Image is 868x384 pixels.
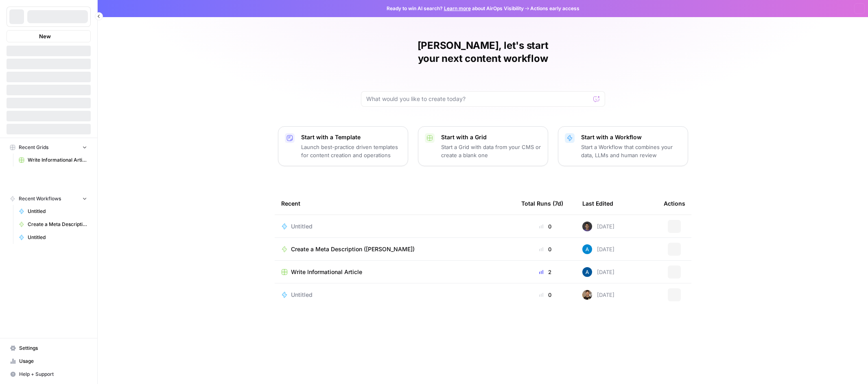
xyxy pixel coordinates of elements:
span: New [39,32,51,40]
div: [DATE] [582,244,614,254]
a: Write Informational Article [281,268,508,276]
button: Start with a WorkflowStart a Workflow that combines your data, LLMs and human review [558,126,688,166]
span: Create a Meta Description ([PERSON_NAME]) [28,221,87,228]
a: Create a Meta Description ([PERSON_NAME]) [281,245,508,253]
a: Settings [7,342,91,355]
div: 2 [521,268,569,276]
span: Ready to win AI search? about AirOps Visibility [387,5,524,12]
span: Recent Grids [19,144,48,151]
a: Write Informational Article [15,154,91,167]
span: Actions early access [530,5,579,12]
div: Actions [664,192,685,215]
img: 52v6d42v34ivydbon8qigpzex0ny [582,222,592,231]
button: Start with a TemplateLaunch best-practice driven templates for content creation and operations [278,126,408,166]
div: 0 [521,245,569,253]
p: Start a Grid with data from your CMS or create a blank one [441,143,541,159]
span: Untitled [28,208,87,215]
button: Recent Workflows [7,193,91,205]
span: Settings [19,345,87,352]
div: [DATE] [582,222,614,231]
button: Help + Support [7,368,91,381]
div: Recent [281,192,508,215]
button: Recent Grids [7,141,91,154]
span: Recent Workflows [19,195,61,202]
p: Start a Workflow that combines your data, LLMs and human review [581,143,681,159]
div: Total Runs (7d) [521,192,563,215]
img: r14hsbufqv3t0k7vcxcnu0vbeixh [582,267,592,277]
h1: [PERSON_NAME], let's start your next content workflow [361,39,605,65]
div: 0 [521,291,569,299]
button: New [7,30,91,42]
a: Learn more [444,5,471,11]
a: Untitled [281,291,508,299]
div: [DATE] [582,267,614,277]
a: Untitled [15,205,91,218]
a: Usage [7,355,91,368]
span: Write Informational Article [291,268,362,276]
div: [DATE] [582,290,614,300]
span: Untitled [291,222,313,230]
p: Start with a Grid [441,133,541,141]
button: Start with a GridStart a Grid with data from your CMS or create a blank one [418,126,548,166]
p: Start with a Workflow [581,133,681,141]
span: Usage [19,358,87,365]
span: Write Informational Article [28,156,87,164]
img: 36rz0nf6lyfqsoxlb67712aiq2cf [582,290,592,300]
a: Untitled [281,222,508,230]
span: Untitled [28,234,87,241]
div: Last Edited [582,192,613,215]
a: Create a Meta Description ([PERSON_NAME]) [15,218,91,231]
div: 0 [521,222,569,230]
p: Launch best-practice driven templates for content creation and operations [301,143,401,159]
a: Untitled [15,231,91,244]
img: o3cqybgnmipr355j8nz4zpq1mc6x [582,244,592,254]
span: Create a Meta Description ([PERSON_NAME]) [291,245,415,253]
input: What would you like to create today? [366,95,590,103]
span: Untitled [291,291,313,299]
span: Help + Support [19,371,87,378]
p: Start with a Template [301,133,401,141]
